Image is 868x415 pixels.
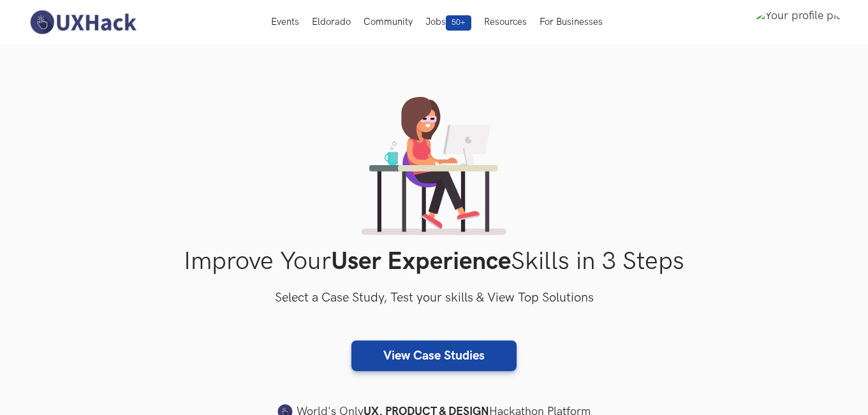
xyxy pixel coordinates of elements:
[26,9,140,36] img: UXHack-logo.png
[446,15,471,31] span: 50+
[351,340,517,371] a: View Case Studies
[754,9,842,36] img: Your profile pic
[331,247,511,277] strong: User Experience
[26,247,842,277] h1: Improve Your Skills in 3 Steps
[362,97,506,235] img: lady working on laptop
[26,288,842,309] h3: Select a Case Study, Test your skills & View Top Solutions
